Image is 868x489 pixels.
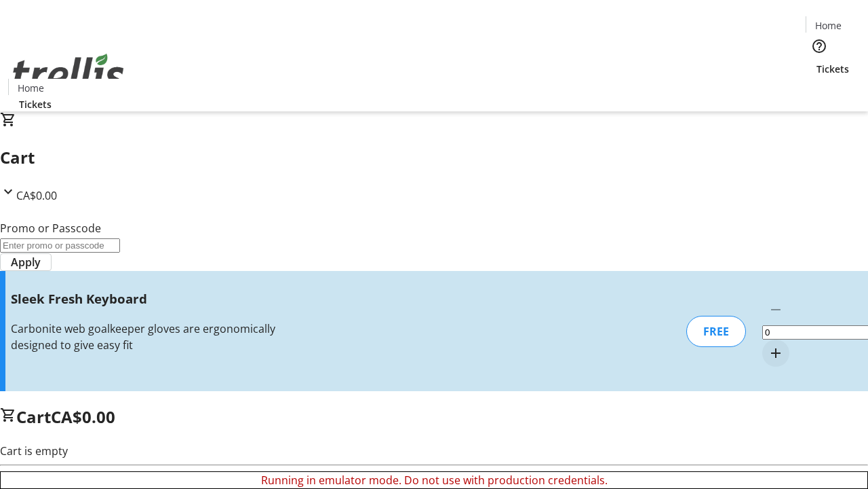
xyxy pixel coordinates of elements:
[806,62,860,76] a: Tickets
[806,76,833,103] button: Cart
[19,97,52,111] span: Tickets
[816,62,849,76] span: Tickets
[18,81,44,95] span: Home
[51,405,115,428] span: CA$0.00
[16,188,57,203] span: CA$0.00
[9,81,52,95] a: Home
[806,33,833,60] button: Help
[11,289,307,308] h3: Sleek Fresh Keyboard
[806,18,850,33] a: Home
[8,39,129,107] img: Orient E2E Organization 9pommipGZ3's Logo
[11,321,307,353] div: Carbonite web goalkeeper gloves are ergonomically designed to give easy fit
[11,254,41,270] span: Apply
[8,97,62,111] a: Tickets
[762,340,789,367] button: Increment by one
[686,316,746,347] div: FREE
[815,18,842,33] span: Home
